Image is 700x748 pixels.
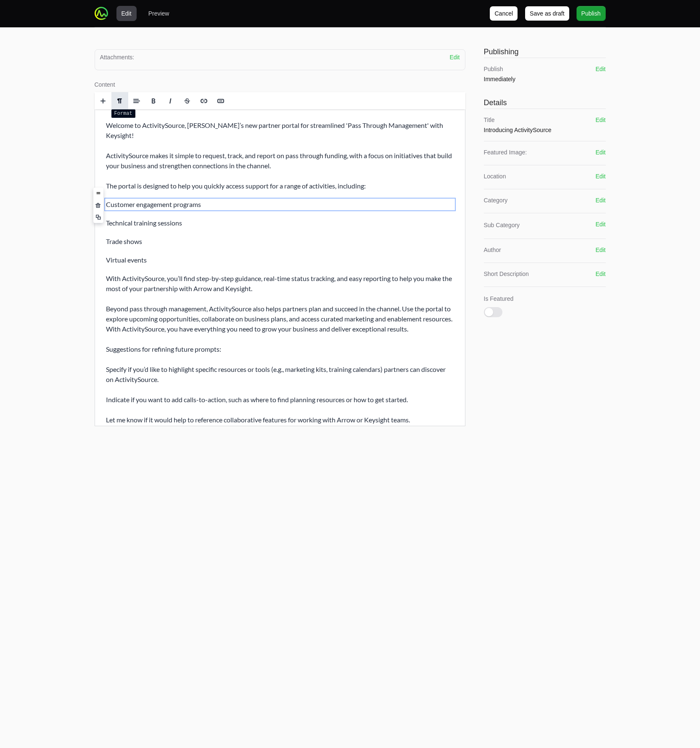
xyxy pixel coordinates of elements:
p: Trade shows [11,127,359,137]
button: Publish [576,6,606,21]
dt: Sub Category [484,221,520,229]
button: Preview [143,6,174,21]
button: Edit [595,148,605,156]
dt: Publish [484,65,515,73]
dt: Category [484,196,508,204]
p: With ActivitySource, you’ll find step-by-step guidance, real-time status tracking, and easy repor... [11,164,359,316]
button: Edit [449,53,460,61]
dt: Title [484,116,552,124]
button: Edit [595,65,605,73]
button: Edit [595,246,605,254]
span: Publish [581,8,601,19]
dt: Location [484,172,506,180]
button: Edit [595,196,605,204]
span: Save as draft [530,8,565,19]
p: Customer engagement programs [11,90,359,100]
span: Format [111,109,135,118]
button: Save as draft [525,6,570,21]
dt: Attachments: [100,53,450,61]
span: Cancel [494,8,513,19]
h1: Details [484,97,606,109]
h1: Publishing [484,46,606,58]
button: Edit [595,172,605,180]
dt: Short Description [484,270,529,278]
span: Is Featured [484,295,514,302]
button: Edit [595,220,605,228]
p: Technical training sessions [11,109,359,119]
button: Edit [595,270,605,278]
dt: Featured Image: [484,148,596,156]
dd: Immediately [484,75,515,83]
button: Cancel [489,6,518,21]
img: ActivitySource [95,7,108,20]
dt: Author [484,246,501,254]
p: Welcome to ActivitySource, [PERSON_NAME]’s new partner portal for streamlined 'Pass Through Manag... [11,11,359,82]
label: Content [95,80,465,89]
button: Edit [116,6,137,21]
dd: Introducing ActivitySource [484,126,552,134]
p: Virtual events [11,146,359,156]
button: Edit [595,116,605,124]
